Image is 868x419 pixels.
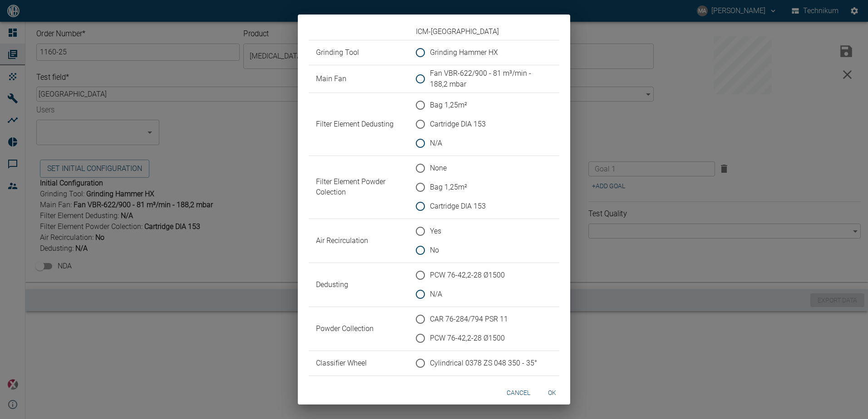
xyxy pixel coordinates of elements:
[309,376,409,401] td: Dosing System
[430,119,486,130] span: Cartridge DIA 153
[309,93,409,156] td: Filter Element Dedusting
[430,333,505,344] span: PCW 76-42,2-28 Ø1500
[309,307,409,351] td: Powder Collection
[503,385,534,401] button: cancel
[309,219,409,263] td: Air Recirculation
[309,65,409,93] td: Main Fan
[430,68,545,90] span: Fan VBR-622/900 - 81 m³/min - 188,2 mbar
[430,358,537,369] span: Cylindrical 0378 ZS 048 350 - 35°
[430,226,441,237] span: Yes
[430,314,508,325] span: CAR 76-284/794 PSR 11
[430,270,505,281] span: PCW 76-42,2-28 Ø1500
[430,100,467,111] span: Bag 1,25m²
[309,40,409,65] td: Grinding Tool
[309,263,409,307] td: Dedusting
[430,245,439,256] span: No
[430,47,498,58] span: Grinding Hammer HX
[430,138,442,149] span: N/A
[430,201,486,212] span: Cartridge DIA 153
[430,163,447,174] span: None
[309,156,409,219] td: Filter Element Powder Colection
[309,351,409,376] td: Classifier Wheel
[409,24,559,40] th: ICM-[GEOGRAPHIC_DATA]
[430,289,442,300] span: N/A
[430,182,467,193] span: Bag 1,25m²
[538,385,567,401] button: ok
